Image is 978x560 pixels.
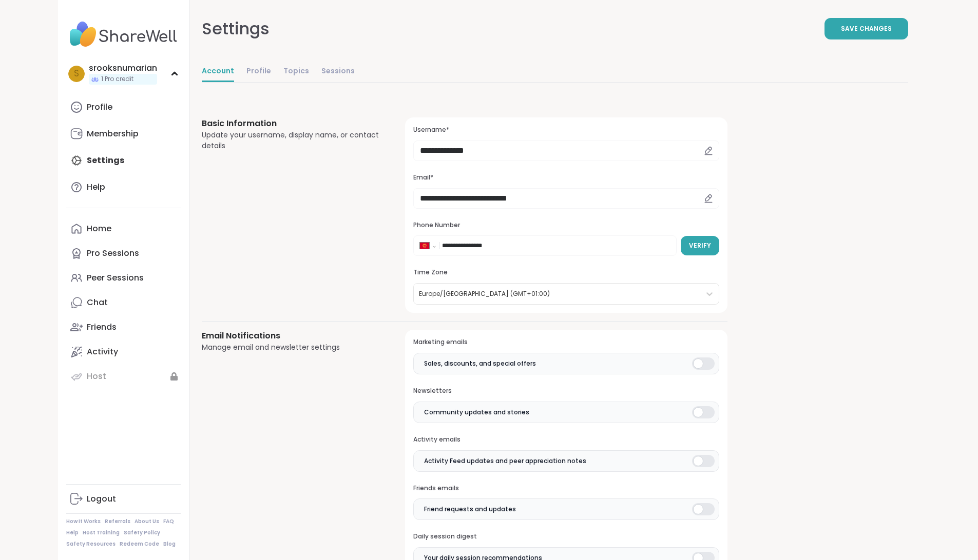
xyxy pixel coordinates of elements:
span: Friend requests and updates [424,505,516,514]
h3: Username* [413,126,719,134]
div: srooksnumarian [89,63,157,74]
img: ShareWell Nav Logo [66,16,181,52]
h3: Phone Number [413,221,719,230]
a: Chat [66,290,181,315]
div: Update your username, display name, or contact details [202,130,381,151]
h3: Email* [413,173,719,182]
div: Friends [87,322,117,333]
span: Verify [689,241,711,250]
div: Settings [202,16,270,41]
a: Referrals [105,518,130,525]
button: Verify [681,236,719,255]
div: Peer Sessions [87,272,144,284]
a: Membership [66,122,181,146]
h3: Basic Information [202,117,381,130]
span: Community updates and stories [424,408,529,417]
div: Host [87,371,106,382]
a: Sessions [321,62,355,82]
div: Chat [87,297,108,308]
a: Profile [246,62,271,82]
div: Pro Sessions [87,248,139,259]
a: Account [202,62,234,82]
a: FAQ [163,518,174,525]
a: Host [66,364,181,389]
div: Home [87,223,111,234]
div: Manage email and newsletter settings [202,342,381,353]
span: Activity Feed updates and peer appreciation notes [424,456,586,466]
div: Activity [87,346,118,357]
h3: Marketing emails [413,338,719,347]
a: About Us [135,518,159,525]
h3: Activity emails [413,435,719,444]
a: Home [66,216,181,241]
div: Logout [87,493,116,505]
h3: Daily session digest [413,532,719,541]
a: Host Training [83,529,120,536]
a: How It Works [66,518,101,525]
a: Blog [163,541,176,548]
h3: Email Notifications [202,330,381,342]
div: Membership [87,128,139,139]
a: Logout [66,487,181,511]
h3: Time Zone [413,268,719,277]
div: Profile [87,102,112,113]
span: 1 Pro credit [101,75,133,84]
a: Pro Sessions [66,241,181,266]
h3: Newsletters [413,387,719,395]
a: Friends [66,315,181,339]
a: Peer Sessions [66,266,181,290]
button: Save Changes [824,18,908,39]
a: Topics [283,62,309,82]
a: Profile [66,95,181,119]
a: Redeem Code [120,541,159,548]
h3: Friends emails [413,484,719,493]
div: Help [87,182,105,193]
span: s [74,67,79,81]
a: Safety Resources [66,541,116,548]
a: Help [66,175,181,199]
a: Activity [66,339,181,364]
span: Sales, discounts, and special offers [424,359,536,368]
span: Save Changes [841,24,892,33]
a: Safety Policy [124,529,160,536]
a: Help [66,529,79,536]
